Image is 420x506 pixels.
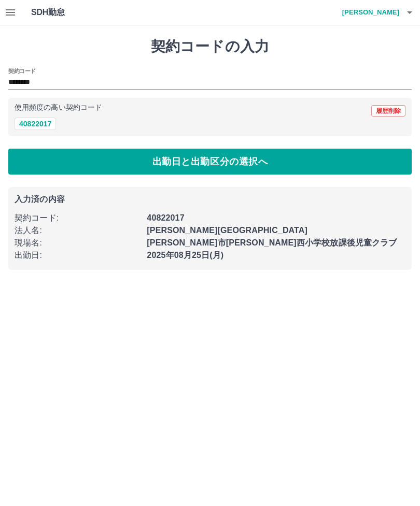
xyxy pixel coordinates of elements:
b: 2025年08月25日(月) [147,251,223,259]
h2: 契約コード [8,67,36,75]
b: [PERSON_NAME][GEOGRAPHIC_DATA] [147,226,307,235]
h1: 契約コードの入力 [8,38,412,55]
button: 履歴削除 [371,105,405,117]
b: [PERSON_NAME]市[PERSON_NAME]西小学校放課後児童クラブ [147,238,397,247]
p: 出勤日 : [15,249,141,262]
p: 法人名 : [15,224,141,237]
p: 使用頻度の高い契約コード [15,104,102,111]
p: 入力済の内容 [15,195,405,204]
p: 現場名 : [15,237,141,249]
button: 出勤日と出勤区分の選択へ [8,149,412,175]
button: 40822017 [15,118,56,130]
p: 契約コード : [15,212,141,224]
b: 40822017 [147,213,184,222]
